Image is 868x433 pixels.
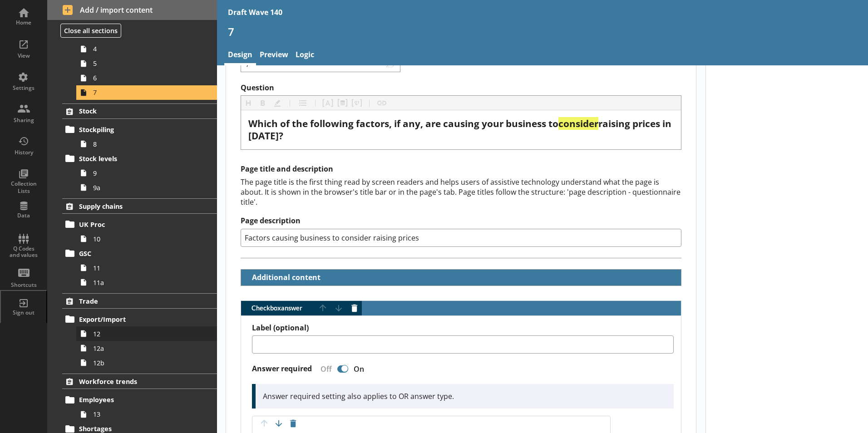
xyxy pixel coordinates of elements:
a: Workforce trends [62,374,217,389]
span: Add / import content [63,5,202,15]
a: 7 [76,85,217,100]
a: Supply chains [62,198,217,214]
div: Shortcuts [8,281,39,289]
li: Bought/Sold4567 [66,27,217,100]
p: Answer required setting also applies to OR answer type. [263,391,666,401]
div: Home [8,19,39,26]
li: Stockpiling8 [66,122,217,151]
a: 13 [76,407,217,422]
a: Logic [292,46,318,65]
div: Q Codes and values [8,246,39,259]
div: Question [248,118,674,142]
div: Sign out [8,309,39,316]
span: 9a [93,183,194,192]
li: TradeExport/Import1212a12b [47,293,217,370]
span: Stock [79,107,190,115]
li: Employees13 [66,393,217,422]
button: Delete option [286,416,301,431]
a: 12b [76,355,217,370]
label: Answer required [252,364,312,374]
span: 12a [93,344,194,353]
a: Preview [256,46,292,65]
a: 11 [76,261,217,275]
span: Workforce trends [79,377,190,386]
div: View [8,52,39,59]
a: 12 [76,326,217,341]
span: Trade [79,297,190,305]
span: 9 [93,169,194,177]
span: 11a [93,278,194,287]
span: Which of the following factors, if any, are causing your business to [248,117,558,130]
a: Stock levels [62,151,217,166]
div: Data [8,212,39,219]
h1: 7 [228,25,857,39]
span: 12 [93,330,194,338]
span: 4 [93,44,194,53]
a: 12a [76,341,217,355]
div: Sharing [8,117,39,124]
button: Delete answer [347,301,362,315]
a: Stock [62,103,217,119]
a: Stockpiling [62,122,217,137]
span: Stock levels [79,154,190,163]
a: Employees [62,393,217,407]
a: 4 [76,42,217,56]
span: 13 [93,410,194,418]
li: Supply chainsUK Proc10GSC1111a [47,198,217,290]
span: Stockpiling [79,125,190,134]
div: Draft Wave 140 [228,7,282,17]
span: UK Proc [79,220,190,229]
a: 8 [76,137,217,151]
li: Stock levels99a [66,151,217,195]
a: GSC [62,246,217,261]
span: Checkbox answer [241,305,316,311]
li: UK Proc10 [66,217,217,246]
label: Question [241,83,681,93]
div: Settings [8,84,39,92]
div: Collection Lists [8,180,39,194]
div: On [350,364,371,374]
span: 5 [93,59,194,68]
div: History [8,149,39,156]
h2: Page title and description [241,164,681,174]
span: Employees [79,395,190,404]
button: Additional content [245,270,322,285]
a: Export/Import [62,312,217,326]
span: 11 [93,264,194,272]
div: The page title is the first thing read by screen readers and helps users of assistive technology ... [241,177,681,207]
li: Export/Import1212a12b [66,312,217,370]
span: 7 [93,88,194,97]
span: 12b [93,359,194,367]
a: 5 [76,56,217,71]
span: Shortages [79,424,190,433]
button: Close all sections [60,24,121,38]
label: Page description [241,216,681,226]
li: GSC1111a [66,246,217,290]
a: 9 [76,166,217,180]
span: 8 [93,140,194,148]
a: 10 [76,231,217,246]
a: 9a [76,180,217,195]
a: Design [224,46,256,65]
span: 6 [93,74,194,82]
span: 23 [384,59,397,68]
span: raising prices in [DATE]? [248,117,674,142]
span: consider [558,117,598,130]
div: Off [313,364,335,374]
span: Export/Import [79,315,190,324]
li: StockStockpiling8Stock levels99a [47,103,217,195]
span: GSC [79,249,190,258]
span: 10 [93,235,194,243]
a: UK Proc [62,217,217,231]
button: Move option down [271,416,286,431]
li: PricesBought/Sold4567 [47,9,217,100]
label: Label (optional) [252,323,674,333]
a: 6 [76,71,217,85]
a: Trade [62,293,217,309]
span: Supply chains [79,202,190,211]
a: 11a [76,275,217,290]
